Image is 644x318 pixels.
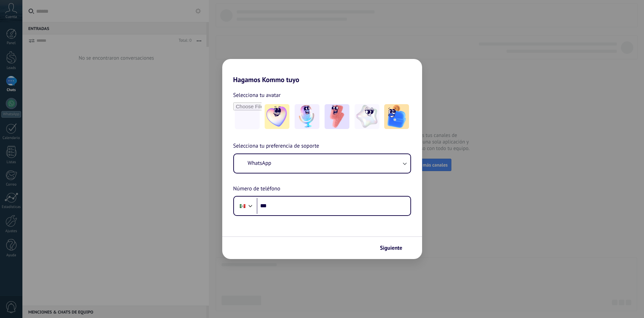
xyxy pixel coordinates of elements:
[233,142,319,151] span: Selecciona tu preferencia de soporte
[265,104,289,129] img: -1.jpeg
[233,185,280,193] span: Número de teléfono
[384,104,409,129] img: -5.jpeg
[380,246,402,250] span: Siguiente
[234,154,410,173] button: WhatsApp
[325,104,349,129] img: -3.jpeg
[377,242,412,254] button: Siguiente
[236,199,249,213] div: Mexico: + 52
[222,59,422,84] h2: Hagamos Kommo tuyo
[295,104,319,129] img: -2.jpeg
[233,91,281,100] span: Selecciona tu avatar
[248,160,272,167] span: WhatsApp
[355,104,379,129] img: -4.jpeg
